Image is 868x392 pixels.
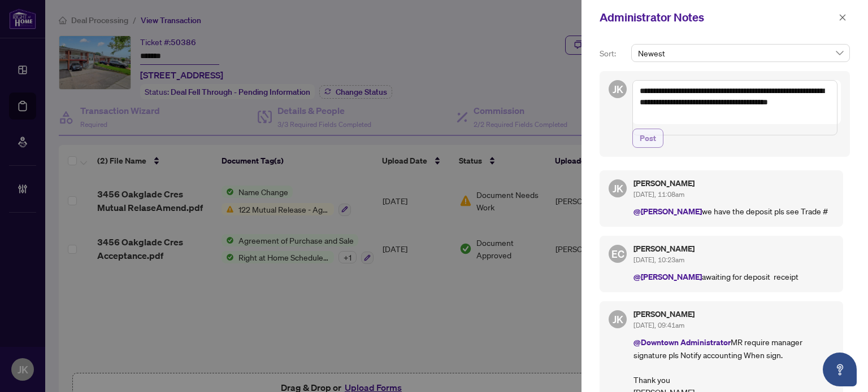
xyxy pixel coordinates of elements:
[633,321,684,329] span: [DATE], 09:41am
[633,271,702,282] span: @[PERSON_NAME]
[633,310,834,318] h5: [PERSON_NAME]
[613,180,623,196] span: JK
[638,45,843,61] span: Newest
[633,205,834,218] p: we have the deposit pls see Trade #
[839,14,847,21] span: close
[633,337,731,347] span: @Downtown Administrator
[632,129,663,148] button: Post
[633,256,684,264] span: [DATE], 10:23am
[633,190,684,199] span: [DATE], 11:08am
[613,311,623,327] span: JK
[600,47,627,60] p: Sort:
[633,179,834,187] h5: [PERSON_NAME]
[640,129,656,147] span: Post
[823,353,857,386] button: Open asap
[633,270,834,283] p: awaiting for deposit receipt
[613,81,623,97] span: JK
[611,246,624,262] span: EC
[633,206,702,217] span: @[PERSON_NAME]
[600,9,835,26] div: Administrator Notes
[633,245,834,253] h5: [PERSON_NAME]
